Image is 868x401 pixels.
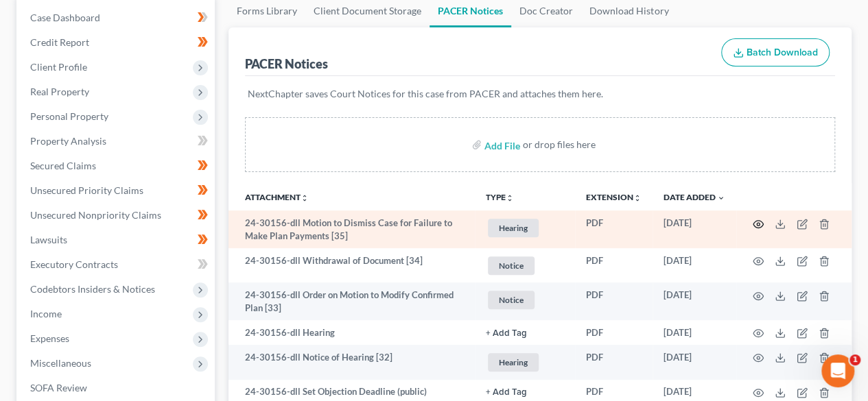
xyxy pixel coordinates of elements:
[30,36,89,48] span: Credit Report
[30,308,62,319] span: Income
[301,194,309,202] i: unfold_more
[721,38,830,67] button: Batch Download
[586,192,642,202] a: Extensionunfold_more
[575,248,653,283] td: PDF
[30,209,161,221] span: Unsecured Nonpriority Claims
[575,345,653,380] td: PDF
[19,154,215,178] a: Secured Claims
[506,194,514,202] i: unfold_more
[575,282,653,320] td: PDF
[717,194,725,202] i: expand_more
[19,228,215,252] a: Lawsuits
[653,210,736,248] td: [DATE]
[523,138,596,151] div: or drop files here
[486,351,564,374] a: Hearing
[19,30,215,55] a: Credit Report
[228,248,475,283] td: 24-30156-dll Withdrawal of Document [34]
[488,291,535,309] span: Notice
[245,56,328,72] div: PACER Notices
[849,354,860,365] span: 1
[486,388,527,397] button: + Add Tag
[653,282,736,320] td: [DATE]
[30,160,96,171] span: Secured Claims
[821,354,854,387] iframe: Intercom live chat
[486,326,564,339] a: + Add Tag
[19,203,215,228] a: Unsecured Nonpriority Claims
[30,258,118,270] span: Executory Contracts
[19,5,215,30] a: Case Dashboard
[228,345,475,380] td: 24-30156-dll Notice of Hearing [32]
[30,86,89,97] span: Real Property
[633,194,642,202] i: unfold_more
[30,332,69,344] span: Expenses
[488,353,539,372] span: Hearing
[248,87,832,101] p: NextChapter saves Court Notices for this case from PACER and attaches them here.
[30,357,91,369] span: Miscellaneous
[30,135,106,147] span: Property Analysis
[486,254,564,277] a: Notice
[30,382,87,393] span: SOFA Review
[30,184,143,196] span: Unsecured Priority Claims
[664,192,725,202] a: Date Added expand_more
[30,12,100,23] span: Case Dashboard
[19,178,215,203] a: Unsecured Priority Claims
[486,329,527,338] button: + Add Tag
[486,193,514,202] button: TYPEunfold_more
[486,385,564,398] a: + Add Tag
[486,217,564,239] a: Hearing
[747,47,818,58] span: Batch Download
[488,256,535,275] span: Notice
[653,320,736,345] td: [DATE]
[30,283,155,295] span: Codebtors Insiders & Notices
[488,219,539,237] span: Hearing
[228,210,475,248] td: 24-30156-dll Motion to Dismiss Case for Failure to Make Plan Payments [35]
[486,289,564,311] a: Notice
[575,320,653,345] td: PDF
[245,192,309,202] a: Attachmentunfold_more
[575,210,653,248] td: PDF
[30,110,108,122] span: Personal Property
[19,252,215,277] a: Executory Contracts
[228,320,475,345] td: 24-30156-dll Hearing
[30,234,67,245] span: Lawsuits
[228,282,475,320] td: 24-30156-dll Order on Motion to Modify Confirmed Plan [33]
[653,248,736,283] td: [DATE]
[653,345,736,380] td: [DATE]
[19,129,215,154] a: Property Analysis
[19,376,215,400] a: SOFA Review
[30,61,87,73] span: Client Profile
